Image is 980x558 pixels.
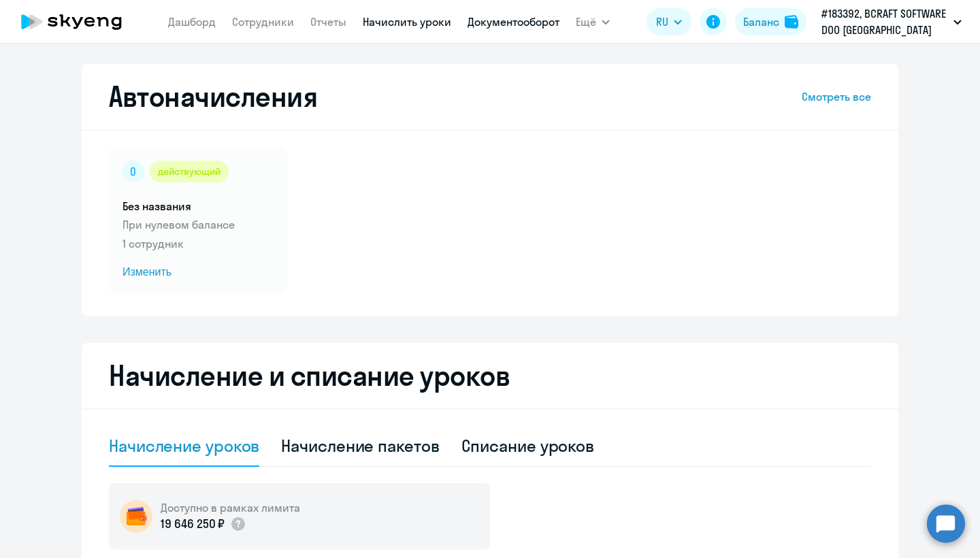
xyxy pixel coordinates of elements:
[576,8,610,35] button: Ещё
[150,161,229,182] div: действующий
[735,8,806,35] button: Балансbalance
[743,14,779,30] div: Баланс
[161,515,225,533] p: 19 646 250 ₽
[120,500,152,533] img: wallet-circle.png
[161,500,300,515] h5: Доступно в рамках лимита
[802,88,871,105] a: Смотреть все
[122,216,274,233] p: При нулевом балансе
[122,235,274,252] p: 1 сотрудник
[122,264,274,280] span: Изменить
[232,15,294,29] a: Сотрудники
[109,435,259,457] div: Начисление уроков
[576,14,596,30] span: Ещё
[647,8,691,35] button: RU
[656,14,668,30] span: RU
[461,435,595,457] div: Списание уроков
[785,15,798,29] img: balance
[281,435,439,457] div: Начисление пакетов
[821,5,948,38] p: #183392, BCRAFT SOFTWARE DOO [GEOGRAPHIC_DATA]
[310,15,346,29] a: Отчеты
[109,359,871,392] h2: Начисление и списание уроков
[168,15,216,29] a: Дашборд
[468,15,559,29] a: Документооборот
[815,5,968,38] button: #183392, BCRAFT SOFTWARE DOO [GEOGRAPHIC_DATA]
[363,15,451,29] a: Начислить уроки
[122,199,274,214] h5: Без названия
[109,80,317,113] h2: Автоначисления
